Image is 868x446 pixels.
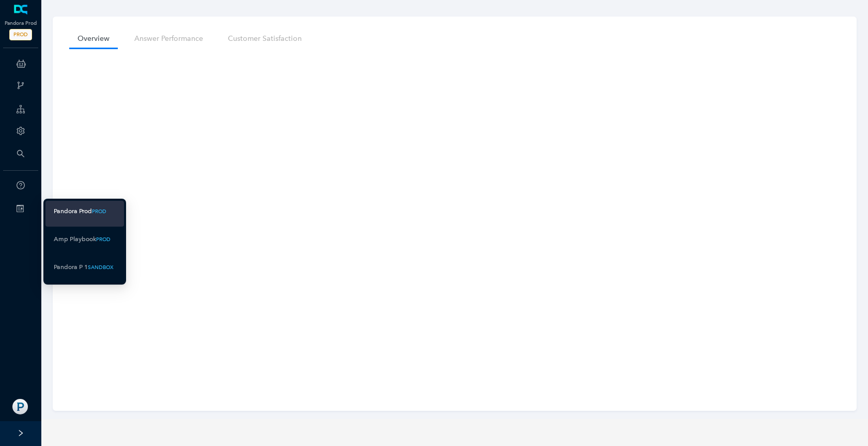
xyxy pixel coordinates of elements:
div: PROD [96,235,111,243]
div: PROD [92,207,106,215]
a: Overview [69,29,118,48]
div: Amp Playbook [54,233,96,246]
div: Pandora P 1 [54,261,88,274]
span: branches [17,81,25,90]
span: question-circle [17,181,25,189]
span: PROD [9,29,32,40]
a: Customer Satisfaction [220,29,310,48]
span: search [17,150,25,158]
span: setting [17,127,25,135]
a: Answer Performance [126,29,211,48]
div: SANDBOX [88,263,114,271]
iframe: iframe [69,48,840,409]
img: 2245c3f1d8d0bf3af50bf22befedf792 [12,399,28,414]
